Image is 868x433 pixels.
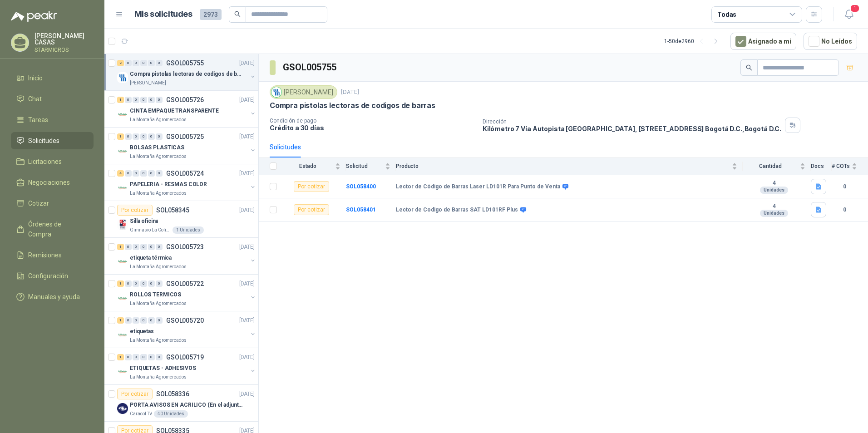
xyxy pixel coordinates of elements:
div: 0 [125,280,132,287]
img: Company Logo [117,109,128,120]
p: BOLSAS PLASTICAS [130,143,184,152]
a: Por cotizarSOL058345[DATE] Company LogoSilla oficinaGimnasio La Colina1 Unidades [104,201,258,238]
button: No Leídos [804,33,857,50]
h3: GSOL005755 [283,60,338,74]
div: 2 [117,60,124,66]
a: 1 0 0 0 0 0 GSOL005725[DATE] Company LogoBOLSAS PLASTICASLa Montaña Agromercados [117,131,256,160]
p: etiquetas [130,327,154,336]
p: Kilómetro 7 Vía Autopista [GEOGRAPHIC_DATA], [STREET_ADDRESS] Bogotá D.C. , Bogotá D.C. [483,125,781,133]
div: 0 [140,244,147,250]
div: 4 [117,170,124,177]
div: 0 [140,354,147,360]
p: PORTA AVISOS EN ACRILICO (En el adjunto mas informacion) [130,401,243,409]
a: 2 0 0 0 0 0 GSOL005755[DATE] Company LogoCompra pistolas lectoras de codigos de barras[PERSON_NAME] [117,58,256,87]
p: [DATE] [239,280,255,288]
a: SOL058400 [346,183,376,190]
div: 0 [140,97,147,103]
a: 4 0 0 0 0 0 GSOL005724[DATE] Company LogoPAPELERIA - RESMAS COLORLa Montaña Agromercados [117,168,256,197]
th: Producto [396,157,743,175]
div: 0 [133,354,139,360]
img: Company Logo [117,72,128,83]
p: La Montaña Agromercados [130,116,187,123]
div: 0 [156,133,163,140]
p: La Montaña Agromercados [130,153,187,160]
div: 0 [133,97,139,103]
div: 0 [133,133,139,140]
p: GSOL005724 [166,170,204,177]
div: Por cotizar [117,389,153,399]
p: Caracol TV [130,410,152,418]
div: 0 [148,170,155,177]
p: GSOL005722 [166,280,204,287]
p: La Montaña Agromercados [130,263,187,271]
div: 0 [156,60,163,66]
th: Cantidad [743,157,811,175]
p: [DATE] [341,88,359,97]
div: 0 [125,133,132,140]
p: [DATE] [239,206,255,215]
p: La Montaña Agromercados [130,190,187,197]
a: 1 0 0 0 0 0 GSOL005719[DATE] Company LogoETIQUETAS - ADHESIVOSLa Montaña Agromercados [117,352,256,381]
span: Chat [28,94,42,104]
div: 0 [133,244,139,250]
span: 1 [850,4,860,13]
span: Órdenes de Compra [28,219,85,239]
div: 0 [133,280,139,287]
a: 1 0 0 0 0 0 GSOL005722[DATE] Company LogoROLLOS TERMICOSLa Montaña Agromercados [117,278,256,307]
p: [PERSON_NAME] CASAS [35,33,94,45]
div: 0 [140,170,147,177]
p: [DATE] [239,96,255,104]
a: Inicio [11,69,94,87]
div: Por cotizar [294,204,329,215]
p: GSOL005725 [166,133,204,140]
b: 4 [743,203,805,210]
div: 0 [148,97,155,103]
div: 0 [125,317,132,324]
p: [DATE] [239,243,255,251]
p: etiqueta térmica [130,254,172,262]
div: 0 [156,354,163,360]
p: La Montaña Agromercados [130,374,187,381]
a: SOL058401 [346,207,376,213]
div: 0 [140,133,147,140]
span: Licitaciones [28,157,62,167]
p: [DATE] [239,353,255,362]
b: Lector de Código de Barras Laser LD101R Para Punto de Venta [396,183,560,191]
div: 1 [117,317,124,324]
div: 1 [117,354,124,360]
a: Negociaciones [11,174,94,191]
p: [DATE] [239,133,255,141]
div: Todas [717,10,736,20]
img: Company Logo [117,219,128,230]
div: 0 [140,317,147,324]
div: 0 [133,170,139,177]
div: 0 [148,354,155,360]
a: Órdenes de Compra [11,216,94,243]
span: Remisiones [28,250,62,260]
div: 0 [125,244,132,250]
p: [PERSON_NAME] [130,79,166,87]
div: 1 [117,244,124,250]
p: ETIQUETAS - ADHESIVOS [130,364,196,373]
div: Por cotizar [117,205,153,216]
h1: Mis solicitudes [134,8,192,21]
th: Docs [811,157,832,175]
div: 0 [148,317,155,324]
div: 0 [148,244,155,250]
div: 0 [125,97,132,103]
a: Licitaciones [11,153,94,170]
b: 4 [743,180,805,187]
div: Unidades [760,187,788,194]
p: ROLLOS TERMICOS [130,290,181,299]
p: Crédito a 30 días [270,124,475,132]
p: SOL058336 [156,391,189,397]
div: Por cotizar [294,181,329,192]
a: 1 0 0 0 0 0 GSOL005723[DATE] Company Logoetiqueta térmicaLa Montaña Agromercados [117,241,256,271]
p: GSOL005720 [166,317,204,324]
b: 0 [832,206,857,214]
img: Company Logo [117,403,128,414]
div: 0 [148,133,155,140]
a: Cotizar [11,195,94,212]
span: # COTs [832,163,850,169]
